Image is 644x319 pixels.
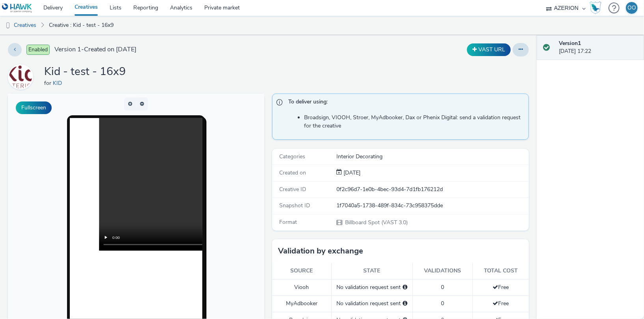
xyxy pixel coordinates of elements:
[493,283,509,291] span: Free
[590,2,601,14] img: Hawk Academy
[278,245,363,257] h3: Validation by exchange
[9,66,32,88] img: KID
[336,202,528,210] div: 1f7040a5-1738-489f-834c-73c958375dde
[272,296,331,312] td: MyAdbooker
[279,153,305,160] span: Categories
[493,300,509,307] span: Free
[441,283,444,291] span: 0
[331,263,413,279] th: State
[279,202,310,209] span: Snapshot ID
[344,219,408,226] span: Billboard Spot (VAST 3.0)
[336,186,528,193] div: 0f2c96d7-1e0b-4bec-93d4-7d1fb176212d
[465,43,513,56] div: Duplicate the creative as a VAST URL
[413,263,473,279] th: Validations
[473,263,529,279] th: Total cost
[336,300,409,308] div: No validation request sent
[336,283,409,291] div: No validation request sent
[467,43,511,56] button: VAST URL
[559,39,638,56] div: [DATE] 17:22
[279,218,297,226] span: Format
[279,186,306,193] span: Creative ID
[2,3,32,13] img: undefined Logo
[279,169,306,176] span: Created on
[590,2,605,14] a: Hawk Academy
[627,2,636,14] div: OO
[8,73,36,81] a: KID
[559,39,581,47] strong: Version 1
[403,283,407,291] div: Please select a deal below and click on Send to send a validation request to Viooh.
[53,79,65,87] a: KID
[45,16,118,35] a: Creative : Kid - test - 16x9
[288,98,520,108] span: To deliver using:
[26,45,50,55] span: Enabled
[304,114,524,130] li: Broadsign, VIOOH, Stroer, MyAdbooker, Dax or Phenix Digital: send a validation request for the cr...
[342,169,360,177] div: Creation 05 September 2025, 17:22
[403,300,407,308] div: Please select a deal below and click on Send to send a validation request to MyAdbooker.
[342,169,360,176] span: [DATE]
[336,153,528,161] div: Interior Decorating
[54,45,136,54] span: Version 1 - Created on [DATE]
[44,79,53,87] span: for
[441,300,444,307] span: 0
[272,279,331,295] td: Viooh
[272,263,331,279] th: Source
[4,22,12,30] img: dooh
[44,64,126,79] h1: Kid - test - 16x9
[16,101,52,114] button: Fullscreen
